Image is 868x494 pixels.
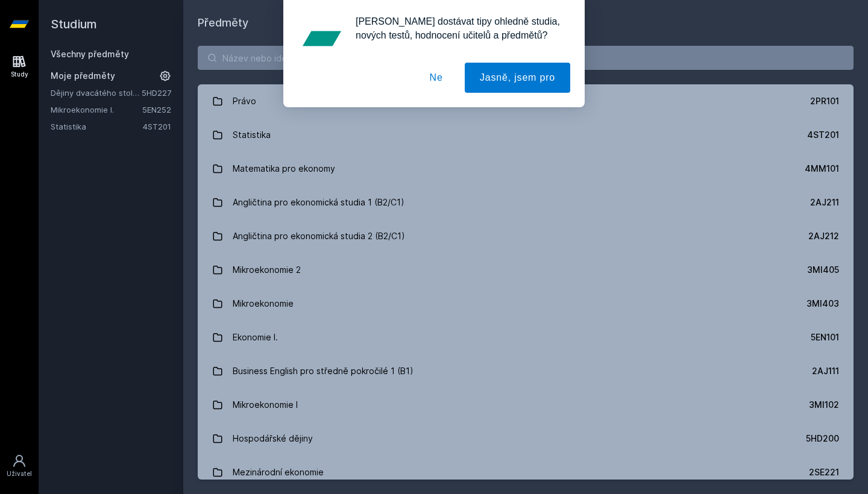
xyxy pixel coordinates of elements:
[233,292,294,316] div: Mikroekonomie
[143,122,171,131] a: 4ST201
[233,460,324,484] div: Mezinárodní ekonomie
[233,359,414,383] div: Business English pro středně pokročilé 1 (B1)
[346,14,570,42] div: [PERSON_NAME] dostávat tipy ohledně studia, nových testů, hodnocení učitelů a předmětů?
[806,433,839,445] div: 5HD200
[198,354,854,388] a: Business English pro středně pokročilé 1 (B1) 2AJ111
[198,455,854,489] a: Mezinárodní ekonomie 2SE221
[233,224,405,248] div: Angličtina pro ekonomická studia 2 (B2/C1)
[233,157,335,181] div: Matematika pro ekonomy
[808,230,839,242] div: 2AJ212
[198,422,854,455] a: Hospodářské dějiny 5HD200
[233,190,404,214] div: Angličtina pro ekonomická studia 1 (B2/C1)
[809,466,839,478] div: 2SE221
[51,120,143,133] a: Statistika
[7,469,32,478] div: Uživatel
[465,63,570,93] button: Jasně, jsem pro
[198,118,854,152] a: Statistika 4ST201
[298,14,346,63] img: notification icon
[807,129,839,141] div: 4ST201
[198,388,854,422] a: Mikroekonomie I 3MI102
[2,448,36,484] a: Uživatel
[810,196,839,208] div: 2AJ211
[807,298,839,310] div: 3MI403
[233,258,301,282] div: Mikroekonomie 2
[415,63,458,93] button: Ne
[198,152,854,186] a: Matematika pro ekonomy 4MM101
[51,104,142,116] a: Mikroekonomie I.
[233,427,313,451] div: Hospodářské dějiny
[233,393,298,417] div: Mikroekonomie I
[198,219,854,253] a: Angličtina pro ekonomická studia 2 (B2/C1) 2AJ212
[233,123,271,147] div: Statistika
[805,163,839,175] div: 4MM101
[198,320,854,354] a: Ekonomie I. 5EN101
[198,287,854,320] a: Mikroekonomie 3MI403
[198,186,854,219] a: Angličtina pro ekonomická studia 1 (B2/C1) 2AJ211
[812,365,839,377] div: 2AJ111
[809,399,839,411] div: 3MI102
[807,264,839,276] div: 3MI405
[142,105,171,114] a: 5EN252
[198,253,854,287] a: Mikroekonomie 2 3MI405
[233,325,278,349] div: Ekonomie I.
[811,331,839,343] div: 5EN101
